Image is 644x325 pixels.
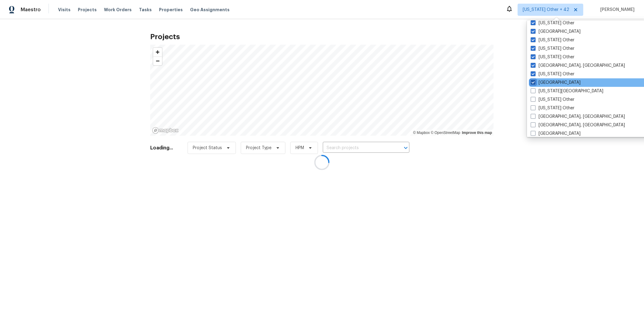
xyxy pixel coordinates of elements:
[531,20,575,26] label: [US_STATE] Other
[153,56,162,65] button: Zoom out
[153,57,162,65] span: Zoom out
[531,131,581,137] label: [GEOGRAPHIC_DATA]
[531,37,575,43] label: [US_STATE] Other
[531,63,625,69] label: [GEOGRAPHIC_DATA], [GEOGRAPHIC_DATA]
[531,71,575,77] label: [US_STATE] Other
[531,80,581,86] label: [GEOGRAPHIC_DATA]
[531,46,575,52] label: [US_STATE] Other
[413,131,430,135] a: Mapbox
[531,54,575,60] label: [US_STATE] Other
[531,29,581,35] label: [GEOGRAPHIC_DATA]
[531,97,575,103] label: [US_STATE] Other
[531,114,625,120] label: [GEOGRAPHIC_DATA], [GEOGRAPHIC_DATA]
[153,48,162,56] button: Zoom in
[462,131,492,135] a: Improve this map
[531,105,575,111] label: [US_STATE] Other
[531,88,604,94] label: [US_STATE][GEOGRAPHIC_DATA]
[431,131,460,135] a: OpenStreetMap
[152,127,179,134] a: Mapbox homepage
[531,122,625,128] label: [GEOGRAPHIC_DATA], [GEOGRAPHIC_DATA]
